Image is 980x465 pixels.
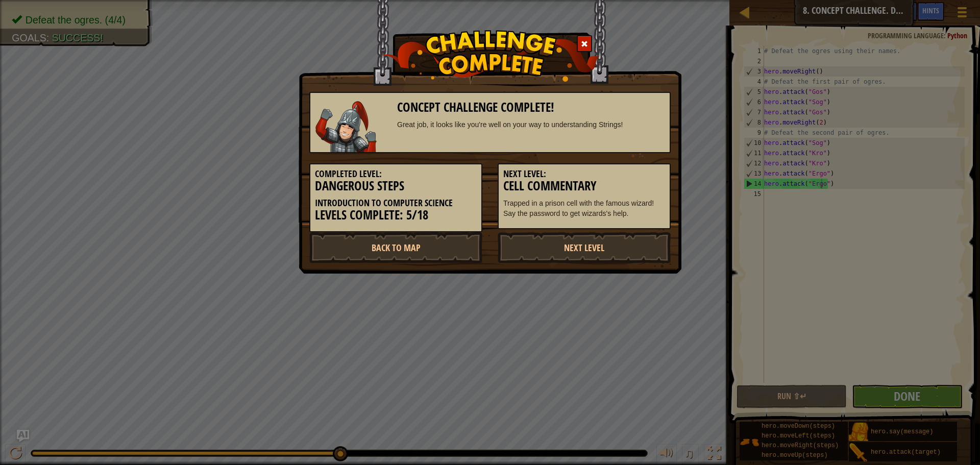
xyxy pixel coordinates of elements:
[315,198,477,208] h5: Introduction to Computer Science
[397,101,665,114] h3: Concept Challenge Complete!
[498,232,671,263] a: Next Level
[503,169,665,179] h5: Next Level:
[315,169,477,179] h5: Completed Level:
[309,232,482,263] a: Back to Map
[503,198,665,218] p: Trapped in a prison cell with the famous wizard! Say the password to get wizards's help.
[315,208,477,222] h3: Levels Complete: 5/18
[503,179,665,193] h3: Cell Commentary
[397,119,665,130] div: Great job, it looks like you're well on your way to understanding Strings!
[315,179,477,193] h3: Dangerous Steps
[315,101,377,152] img: samurai.png
[381,30,600,82] img: challenge_complete.png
